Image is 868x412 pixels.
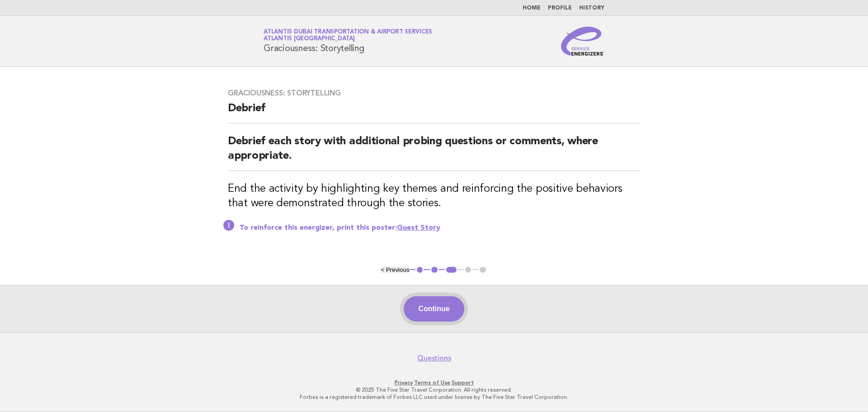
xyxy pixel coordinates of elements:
[157,386,711,393] p: © 2025 The Five Star Travel Corporation. All rights reserved.
[430,265,439,275] button: 2
[397,224,440,232] a: Guest Story
[228,134,640,171] h2: Debrief each story with additional probing questions or comments, where appropriate.
[395,379,413,386] a: Privacy
[452,379,474,386] a: Support
[228,182,640,211] h3: End the activity by highlighting key themes and reinforcing the positive behaviors that were demo...
[228,89,640,98] h3: Graciousness: Storytelling
[381,266,409,273] button: < Previous
[404,296,464,322] button: Continue
[445,265,458,275] button: 3
[414,379,450,386] a: Terms of Use
[561,27,604,56] img: Service Energizers
[264,29,432,42] a: Atlantis Dubai Transportation & Airport ServicesAtlantis [GEOGRAPHIC_DATA]
[228,101,640,123] h2: Debrief
[415,265,425,275] button: 1
[548,5,572,11] a: Profile
[264,29,432,53] h1: Graciousness: Storytelling
[157,379,711,386] p: · ·
[417,354,451,363] a: Questions
[157,393,711,401] p: Forbes is a registered trademark of Forbes LLC used under license by The Five Star Travel Corpora...
[523,5,541,11] a: Home
[264,36,355,42] span: Atlantis [GEOGRAPHIC_DATA]
[240,223,640,232] p: To reinforce this energizer, print this poster:
[579,5,604,11] a: History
